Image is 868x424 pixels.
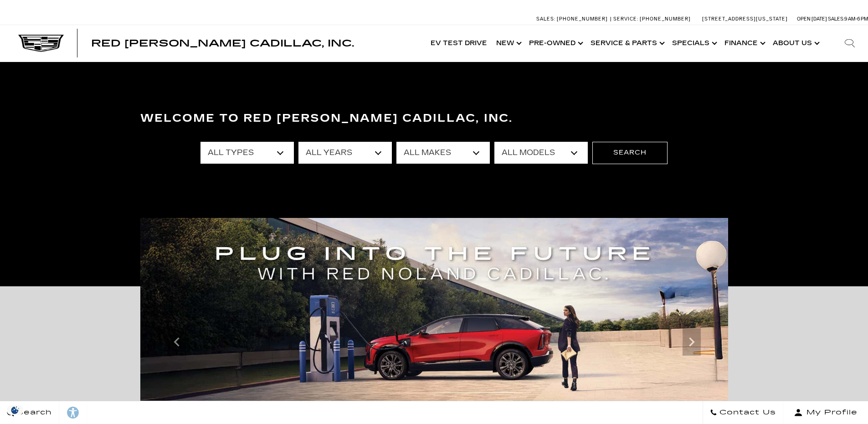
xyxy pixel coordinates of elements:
[613,16,638,22] span: Service:
[783,401,868,424] button: Open user profile menu
[592,142,668,164] button: Search
[803,406,858,419] span: My Profile
[586,25,668,62] a: Service & Parts
[5,405,26,415] section: Click to Open Cookie Consent Modal
[720,25,768,62] a: Finance
[91,39,354,48] a: Red [PERSON_NAME] Cadillac, Inc.
[536,16,555,22] span: Sales:
[797,16,827,22] span: Open [DATE]
[844,16,868,22] span: 9 AM-6 PM
[298,142,392,164] select: Filter by year
[524,25,586,62] a: Pre-Owned
[494,142,588,164] select: Filter by model
[768,25,822,62] a: About Us
[426,25,492,62] a: EV Test Drive
[683,328,701,356] div: Next
[536,16,610,21] a: Sales: [PHONE_NUMBER]
[492,25,524,62] a: New
[18,35,64,52] img: Cadillac Dark Logo with Cadillac White Text
[828,16,844,22] span: Sales:
[668,25,720,62] a: Specials
[14,406,52,419] span: Search
[640,16,691,22] span: [PHONE_NUMBER]
[140,109,728,128] h3: Welcome to Red [PERSON_NAME] Cadillac, Inc.
[5,405,26,415] img: Opt-Out Icon
[703,401,783,424] a: Contact Us
[168,328,186,356] div: Previous
[91,38,354,49] span: Red [PERSON_NAME] Cadillac, Inc.
[610,16,693,21] a: Service: [PHONE_NUMBER]
[200,142,294,164] select: Filter by type
[557,16,608,22] span: [PHONE_NUMBER]
[702,16,788,22] a: [STREET_ADDRESS][US_STATE]
[717,406,776,419] span: Contact Us
[396,142,490,164] select: Filter by make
